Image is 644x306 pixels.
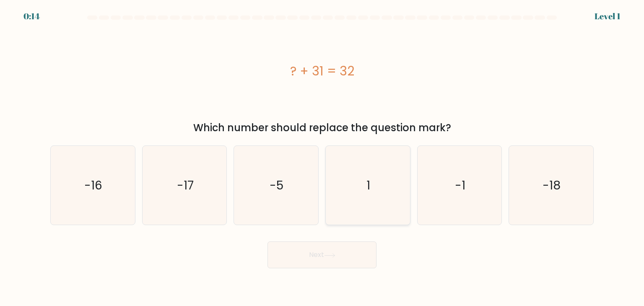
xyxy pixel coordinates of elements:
text: -1 [455,177,465,194]
div: Level 1 [595,10,621,23]
div: 0:14 [23,10,40,23]
button: Next [267,241,377,268]
div: Which number should replace the question mark? [55,120,589,135]
div: ? + 31 = 32 [50,62,594,80]
text: 1 [367,177,371,194]
text: -5 [270,177,284,194]
text: -17 [177,177,194,194]
text: -18 [543,177,561,194]
text: -16 [85,177,103,194]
